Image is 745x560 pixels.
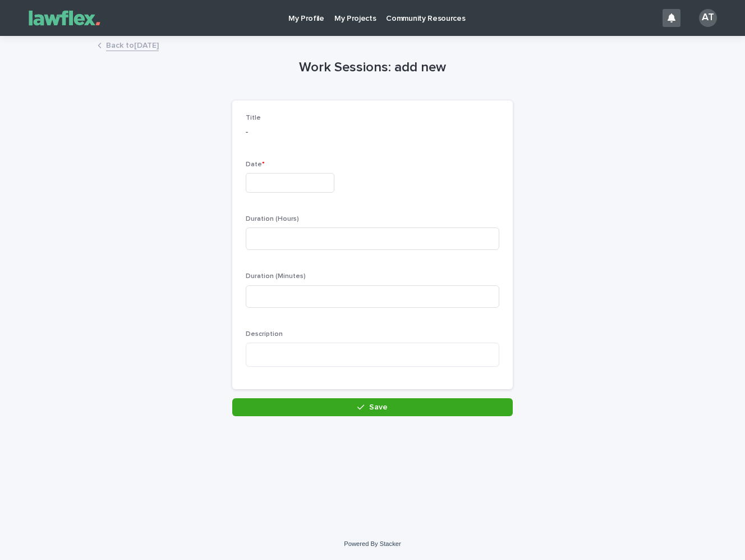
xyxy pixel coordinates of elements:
[246,115,261,121] span: Title
[106,38,159,51] a: Back to[DATE]
[699,9,717,27] div: AT
[246,216,299,222] span: Duration (Hours)
[369,403,388,411] span: Save
[246,273,306,280] span: Duration (Minutes)
[246,126,499,138] p: -
[22,7,107,29] img: Gnvw4qrBSHOAfo8VMhG6
[344,540,401,547] a: Powered By Stacker
[246,161,265,168] span: Date
[232,398,513,416] button: Save
[232,60,513,76] h1: Work Sessions: add new
[246,331,283,338] span: Description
